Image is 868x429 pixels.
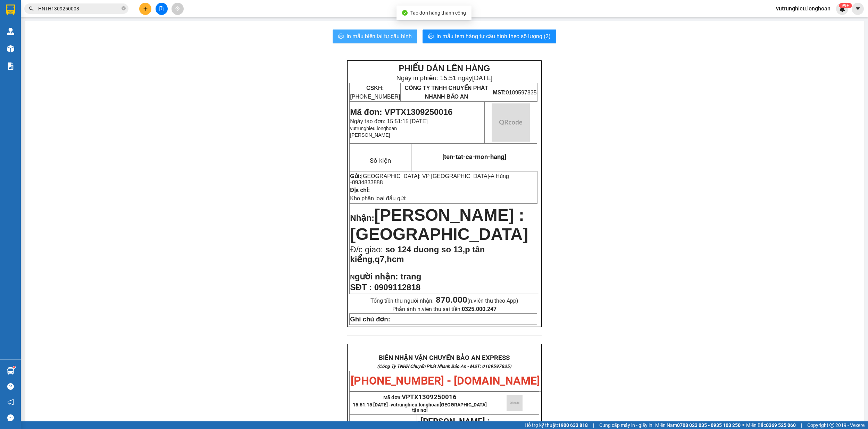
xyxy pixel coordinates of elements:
[392,306,496,312] span: Phản ánh n.viên thu sai tiền:
[593,421,594,429] span: |
[839,6,845,12] img: icon-new-feature
[3,42,105,51] span: Mã đơn: VPTX1309250015
[350,213,374,222] span: Nhận:
[350,173,361,179] strong: Gửi:
[436,297,518,304] span: (n.viên thu theo App)
[370,297,518,304] span: Tổng tiền thu người nhận:
[400,272,421,281] span: trang
[350,107,452,117] span: Mã đơn: VPTX1309250016
[122,6,126,10] span: close-circle
[379,354,510,362] strong: BIÊN NHẬN VẬN CHUYỂN BẢO AN EXPRESS
[350,206,528,243] span: [PERSON_NAME] : [GEOGRAPHIC_DATA]
[374,283,420,292] span: 0909112818
[7,399,14,405] span: notification
[436,32,551,41] span: In mẫu tem hàng tự cấu hình theo số lượng (2)
[139,3,151,15] button: plus
[377,364,511,369] strong: (Công Ty TNHH Chuyển Phát Nhanh Bảo An - MST: 0109597835)
[492,103,530,142] img: qr-code
[350,274,398,281] strong: N
[19,24,37,30] strong: CSKH:
[442,153,506,161] span: [ten-tat-ca-mon-hang]
[7,414,14,421] span: message
[350,245,485,264] span: so 124 duong so 13,p tân kiểng,q7,hcm
[396,74,492,82] span: Ngày in phiếu: 15:51 ngày
[402,393,457,401] span: VPTX1309250016
[350,118,427,124] span: Ngày tạo đơn: 15:51:15 [DATE]
[351,374,540,387] span: [PHONE_NUMBER] - [DOMAIN_NAME]
[350,85,400,100] span: [PHONE_NUMBER]
[350,126,397,131] span: vutrunghieu.longhoan
[410,10,466,16] span: Tạo đơn hàng thành công
[350,173,509,185] span: A Hùng -
[333,30,417,43] button: printerIn mẫu biên lai tự cấu hình
[350,283,372,292] strong: SĐT :
[355,272,398,281] span: gười nhận:
[462,306,496,312] strong: 0325.000.247
[370,157,391,165] span: Số kiện
[38,5,120,12] input: Tìm tên, số ĐT hoặc mã đơn
[855,6,861,12] span: caret-down
[839,3,852,8] sup: 283
[352,179,383,185] span: 0934833888
[655,421,741,429] span: Miền Nam
[852,3,864,15] button: caret-down
[13,366,15,368] sup: 1
[472,74,493,82] span: [DATE]
[122,6,126,12] span: close-circle
[383,395,457,400] span: Mã đơn:
[143,6,148,11] span: plus
[404,85,488,100] span: CÔNG TY TNHH CHUYỂN PHÁT NHANH BẢO AN
[44,14,140,21] span: Ngày in phiếu: 15:38 ngày
[493,90,506,95] strong: MST:
[159,6,164,11] span: file-add
[7,367,14,375] img: warehouse-icon
[350,187,370,193] strong: Địa chỉ:
[350,195,407,201] span: Kho phân loại đầu gửi:
[29,6,34,11] span: search
[338,33,344,40] span: printer
[436,295,467,305] strong: 870.000
[156,3,168,15] button: file-add
[350,316,390,323] strong: Ghi chú đơn:
[770,4,836,13] span: vutrunghieu.longhoan
[829,423,834,428] span: copyright
[525,421,588,429] span: Hỗ trợ kỹ thuật:
[801,421,802,429] span: |
[507,395,523,411] img: qr-code
[361,173,489,179] span: [GEOGRAPHIC_DATA]: VP [GEOGRAPHIC_DATA]
[6,5,15,15] img: logo-vxr
[7,383,14,390] span: question-circle
[766,422,796,428] strong: 0369 525 060
[599,421,653,429] span: Cung cấp máy in - giấy in:
[428,33,434,40] span: printer
[7,28,14,35] img: warehouse-icon
[677,422,741,428] strong: 0708 023 035 - 0935 103 250
[350,132,390,138] span: [PERSON_NAME]
[423,30,556,43] button: printerIn mẫu tem hàng tự cấu hình theo số lượng (2)
[7,62,14,70] img: solution-icon
[417,417,420,426] span: -
[742,424,744,427] span: ⚪️
[347,32,412,41] span: In mẫu biên lai tự cấu hình
[3,24,53,36] span: [PHONE_NUMBER]
[493,90,536,95] span: 0109597835
[350,245,385,254] span: Đ/c giao:
[46,3,137,12] strong: PHIẾU DÁN LÊN HÀNG
[558,422,588,428] strong: 1900 633 818
[746,421,796,429] span: Miền Bắc
[391,402,487,413] span: vutrunghieu.longhoan
[350,173,509,185] span: -
[366,85,384,91] strong: CSKH:
[353,402,487,413] span: 15:51:15 [DATE] -
[172,3,184,15] button: aim
[60,24,127,36] span: CÔNG TY TNHH CHUYỂN PHÁT NHANH BẢO AN
[175,6,180,11] span: aim
[399,64,490,73] strong: PHIẾU DÁN LÊN HÀNG
[7,45,14,52] img: warehouse-icon
[412,402,487,413] span: [GEOGRAPHIC_DATA] tận nơi
[402,10,408,16] span: check-circle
